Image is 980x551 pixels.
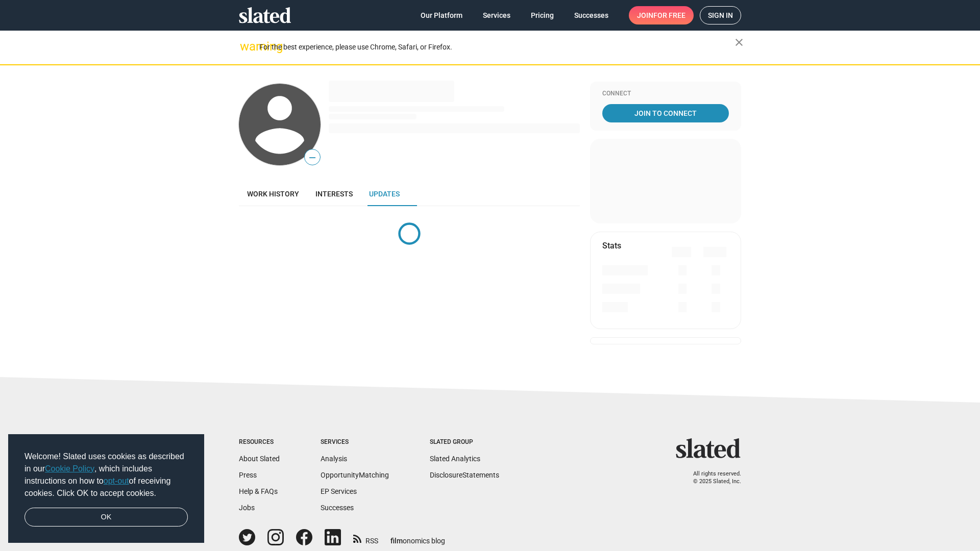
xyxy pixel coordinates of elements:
a: DisclosureStatements [430,471,499,479]
span: Join To Connect [604,104,727,122]
div: Resources [239,438,280,446]
span: Successes [574,6,608,24]
a: Join To Connect [602,104,729,122]
a: filmonomics blog [390,528,445,546]
a: dismiss cookie message [24,508,188,527]
div: Connect [602,90,729,98]
mat-icon: close [733,36,745,48]
a: Work history [239,182,307,206]
span: film [390,537,403,545]
a: Press [239,471,257,479]
a: Sign in [700,6,741,24]
span: Work history [247,190,299,198]
div: Slated Group [430,438,499,446]
a: About Slated [239,455,280,463]
a: Pricing [523,6,562,24]
p: All rights reserved. © 2025 Slated, Inc. [682,470,741,485]
a: opt-out [104,477,129,485]
a: Interests [307,182,361,206]
span: Sign in [708,7,733,24]
span: Our Platform [421,6,462,24]
a: Help & FAQs [239,487,278,495]
span: Updates [369,190,400,198]
a: Analysis [321,455,347,463]
a: Joinfor free [629,6,694,24]
span: Services [483,6,510,24]
a: Services [475,6,519,24]
span: Pricing [531,6,554,24]
span: for free [653,6,685,24]
a: OpportunityMatching [321,471,389,479]
span: Interests [315,190,353,198]
mat-card-title: Stats [602,240,621,251]
a: EP Services [321,487,357,495]
div: cookieconsent [8,434,204,543]
div: Services [321,438,389,446]
mat-icon: warning [240,40,252,53]
a: Our Platform [412,6,471,24]
div: For the best experience, please use Chrome, Safari, or Firefox. [259,40,735,54]
span: — [305,151,320,164]
a: Successes [321,504,354,512]
a: Slated Analytics [430,455,480,463]
span: Join [637,6,685,24]
a: Jobs [239,504,255,512]
a: Updates [361,182,408,206]
a: Cookie Policy [45,464,94,473]
a: Successes [566,6,617,24]
a: RSS [353,530,378,546]
span: Welcome! Slated uses cookies as described in our , which includes instructions on how to of recei... [24,450,188,499]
